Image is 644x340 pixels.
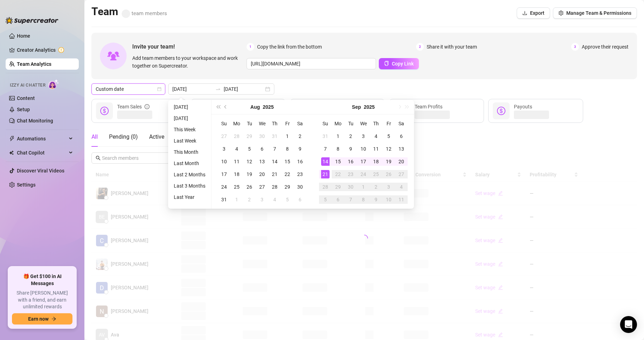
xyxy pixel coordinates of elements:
span: Copy Link [392,61,414,67]
div: 22 [334,170,342,178]
div: 30 [346,183,355,191]
span: Active [149,133,164,140]
span: team members [122,10,167,17]
li: [DATE] [171,114,208,122]
td: 2025-08-12 [243,155,256,168]
img: Chat Copilot [9,150,14,155]
span: Manage Team & Permissions [566,10,631,16]
td: 2025-09-10 [357,143,370,155]
td: 2025-09-04 [370,130,382,143]
td: 2025-10-03 [382,181,395,193]
th: Mo [230,117,243,130]
button: Previous month (PageUp) [222,100,230,114]
th: Tu [344,117,357,130]
th: Su [319,117,332,130]
div: 1 [359,183,368,191]
td: 2025-09-14 [319,155,332,168]
div: 16 [346,157,355,166]
td: 2025-09-29 [332,181,344,193]
div: 6 [258,145,266,153]
a: Setup [17,107,30,112]
div: 19 [384,157,393,166]
td: 2025-09-06 [294,193,306,206]
div: 13 [258,157,266,166]
span: 2 [416,43,424,51]
a: Settings [17,182,36,188]
td: 2025-10-09 [370,193,382,206]
div: 17 [220,170,228,178]
div: Team Sales [117,103,149,111]
td: 2025-09-28 [319,181,332,193]
div: 4 [372,132,380,140]
div: 15 [283,157,292,166]
td: 2025-09-01 [332,130,344,143]
span: download [522,11,527,15]
div: Pending ( 0 ) [109,133,138,141]
li: Last 2 Months [171,170,208,179]
td: 2025-07-28 [230,130,243,143]
span: 🎁 Get $100 in AI Messages [12,273,72,287]
li: Last Week [171,137,208,145]
td: 2025-10-05 [319,193,332,206]
span: loading [359,234,369,243]
button: Choose a month [352,100,361,114]
th: Fr [382,117,395,130]
td: 2025-09-01 [230,193,243,206]
td: 2025-08-23 [294,168,306,181]
div: 4 [397,183,406,191]
td: 2025-08-14 [268,155,281,168]
td: 2025-09-26 [382,168,395,181]
div: 2 [372,183,380,191]
td: 2025-09-02 [344,130,357,143]
span: swap-right [215,86,221,92]
th: Sa [395,117,408,130]
div: 10 [359,145,368,153]
td: 2025-08-02 [294,130,306,143]
td: 2025-09-04 [268,193,281,206]
button: Export [517,7,550,19]
td: 2025-07-31 [268,130,281,143]
div: 11 [232,157,241,166]
td: 2025-09-30 [344,181,357,193]
button: Choose a month [250,100,260,114]
td: 2025-09-05 [281,193,294,206]
div: 2 [296,132,304,140]
td: 2025-09-27 [395,168,408,181]
div: 11 [372,145,380,153]
td: 2025-08-31 [218,193,230,206]
a: Creator Analytics exclamation-circle [17,44,73,56]
div: 8 [334,145,342,153]
div: 20 [258,170,266,178]
span: setting [559,11,563,15]
td: 2025-08-03 [218,143,230,155]
a: Content [17,95,35,101]
td: 2025-08-27 [256,181,268,193]
td: 2025-09-23 [344,168,357,181]
th: We [357,117,370,130]
td: 2025-08-01 [281,130,294,143]
div: 3 [220,145,228,153]
div: 28 [232,132,241,140]
div: 31 [220,195,228,204]
div: 3 [258,195,266,204]
td: 2025-08-21 [268,168,281,181]
td: 2025-08-16 [294,155,306,168]
div: 3 [384,183,393,191]
span: dollar-circle [100,107,109,115]
div: 9 [346,145,355,153]
td: 2025-07-29 [243,130,256,143]
span: copy [384,61,389,66]
div: 17 [359,157,368,166]
td: 2025-09-13 [395,143,408,155]
span: Share [PERSON_NAME] with a friend, and earn unlimited rewards [12,290,72,310]
span: Payouts [514,104,532,109]
li: Last Month [171,159,208,168]
div: 5 [245,145,254,153]
td: 2025-09-19 [382,155,395,168]
div: All [91,133,98,141]
td: 2025-08-07 [268,143,281,155]
span: dollar-circle [497,107,505,115]
div: 30 [258,132,266,140]
div: 13 [397,145,406,153]
td: 2025-07-30 [256,130,268,143]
